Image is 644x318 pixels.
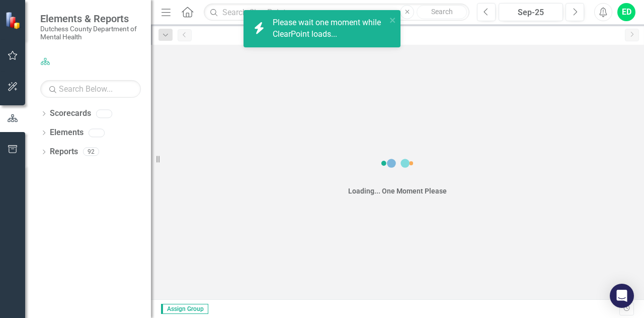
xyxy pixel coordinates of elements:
[83,148,99,156] div: 92
[50,146,78,158] a: Reports
[161,304,208,314] span: Assign Group
[204,4,469,21] input: Search ClearPoint...
[50,127,84,139] a: Elements
[617,3,635,21] button: ED
[610,284,634,308] div: Open Intercom Messenger
[417,5,467,19] button: Search
[502,7,559,19] div: Sep-25
[273,17,386,40] div: Please wait one moment while ClearPoint loads...
[40,25,141,41] small: Dutchess County Department of Mental Health
[5,11,23,29] img: ClearPoint Strategy
[431,8,453,16] span: Search
[389,14,396,26] button: close
[348,186,447,196] div: Loading... One Moment Please
[40,13,141,25] span: Elements & Reports
[40,80,141,98] input: Search Below...
[50,108,91,119] a: Scorecards
[499,3,563,21] button: Sep-25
